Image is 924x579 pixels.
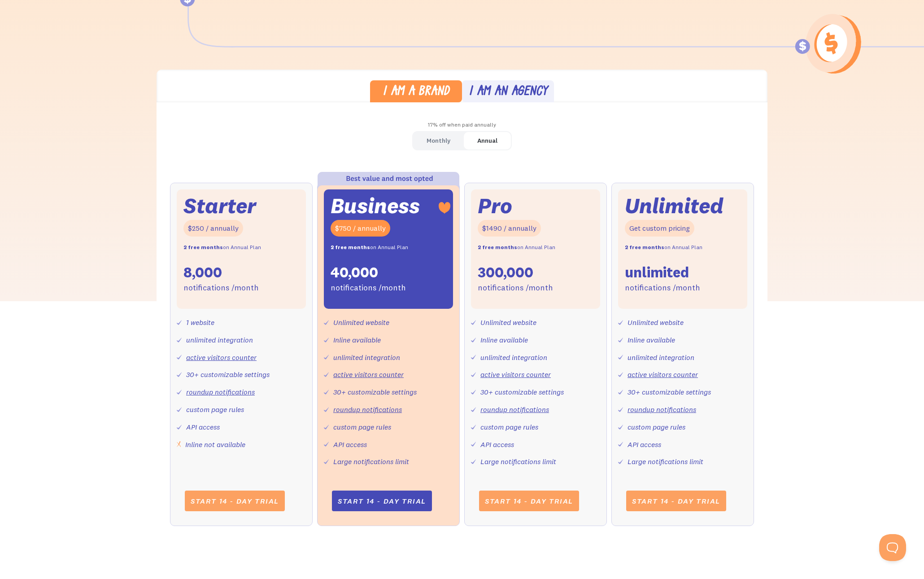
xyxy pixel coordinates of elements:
[628,438,661,451] div: API access
[186,421,220,434] div: API access
[383,86,449,99] div: I am a brand
[625,220,694,237] div: Get custom pricing
[333,386,417,399] div: 30+ customizable settings
[331,241,408,254] div: on Annual Plan
[331,281,406,294] div: notifications /month
[183,281,259,294] div: notifications /month
[628,316,684,329] div: Unlimited website
[625,281,700,294] div: notifications /month
[478,281,553,294] div: notifications /month
[480,333,528,347] div: Inline available
[478,220,541,237] div: $1490 / annually
[477,134,497,147] div: Annual
[333,370,404,379] a: active visitors counter
[333,455,409,468] div: Large notifications limit
[186,403,244,416] div: custom page rules
[625,263,689,282] div: unlimited
[333,405,402,414] a: roundup notifications
[333,351,400,364] div: unlimited integration
[186,387,255,396] a: roundup notifications
[480,386,564,399] div: 30+ customizable settings
[628,405,696,414] a: roundup notifications
[427,134,450,147] div: Monthly
[331,196,420,215] div: Business
[183,196,256,215] div: Starter
[331,220,390,237] div: $750 / annually
[183,263,222,282] div: 8,000
[625,241,702,254] div: on Annual Plan
[186,333,253,347] div: unlimited integration
[480,455,556,468] div: Large notifications limit
[333,438,367,451] div: API access
[183,241,261,254] div: on Annual Plan
[478,263,533,282] div: 300,000
[186,353,257,362] a: active visitors counter
[480,421,538,434] div: custom page rules
[186,316,214,329] div: 1 website
[478,196,512,215] div: Pro
[183,244,223,250] strong: 2 free months
[157,118,767,132] div: 17% off when paid annually
[478,241,555,254] div: on Annual Plan
[331,244,370,250] strong: 2 free months
[480,370,551,379] a: active visitors counter
[333,316,389,329] div: Unlimited website
[333,421,391,434] div: custom page rules
[626,491,726,511] a: Start 14 - day trial
[628,333,675,347] div: Inline available
[480,351,547,364] div: unlimited integration
[480,316,536,329] div: Unlimited website
[628,386,711,399] div: 30+ customizable settings
[480,438,514,451] div: API access
[183,220,243,237] div: $250 / annually
[332,491,432,511] a: Start 14 - day trial
[185,438,245,451] div: Inline not available
[480,405,549,414] a: roundup notifications
[331,263,378,282] div: 40,000
[879,534,906,561] iframe: Toggle Customer Support
[628,455,703,468] div: Large notifications limit
[625,196,724,215] div: Unlimited
[625,244,664,250] strong: 2 free months
[628,351,694,364] div: unlimited integration
[333,333,381,347] div: Inline available
[469,86,548,99] div: I am an agency
[186,368,270,381] div: 30+ customizable settings
[628,421,685,434] div: custom page rules
[479,491,579,511] a: Start 14 - day trial
[185,491,285,511] a: Start 14 - day trial
[628,370,698,379] a: active visitors counter
[478,244,517,250] strong: 2 free months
